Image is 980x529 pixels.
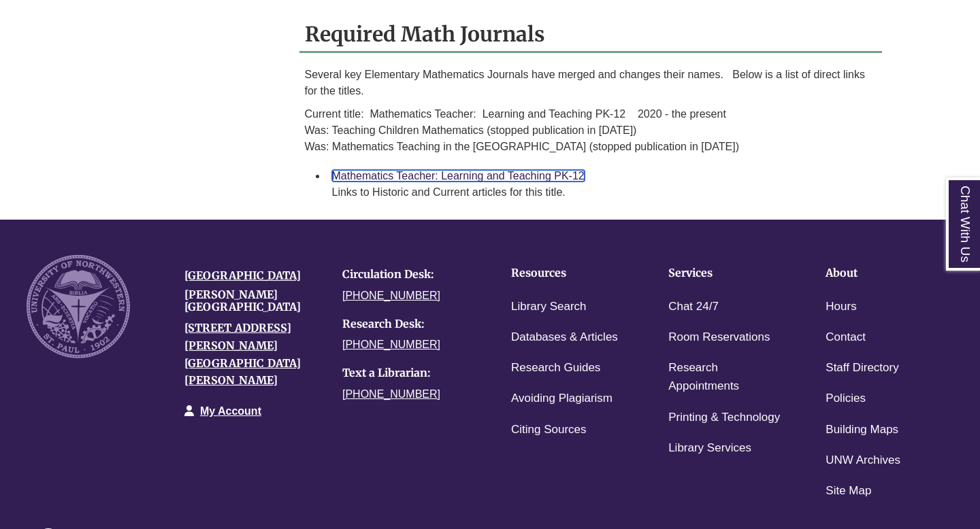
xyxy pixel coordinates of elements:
[342,318,480,330] h4: Research Desk:
[511,328,618,347] a: Databases & Articles
[668,297,719,317] a: Chat 24/7
[511,267,626,279] h4: Resources
[511,358,600,378] a: Research Guides
[826,451,900,471] a: UNW Archives
[342,339,440,350] a: [PHONE_NUMBER]
[926,233,977,252] a: Back to Top
[826,297,856,317] a: Hours
[668,439,751,458] a: Library Services
[332,170,585,182] a: Mathematics Teacher: Learning and Teaching PK-12
[668,328,770,347] a: Room Reservations
[342,290,440,301] a: [PHONE_NUMBER]
[826,389,866,409] a: Policies
[332,184,872,201] div: Links to Historic and Current articles for this title.
[668,358,783,396] a: Research Appointments
[200,405,261,417] a: My Account
[511,389,612,409] a: Avoiding Plagiarism
[668,267,783,279] h4: Services
[826,358,898,378] a: Staff Directory
[668,408,780,428] a: Printing & Technology
[184,289,322,313] h4: [PERSON_NAME][GEOGRAPHIC_DATA]
[305,106,877,155] p: Current title: Mathematics Teacher: Learning and Teaching PK-12 2020 - the present Was: Teaching ...
[305,67,877,99] p: Several key Elementary Mathematics Journals have merged and changes their names. Below is a list ...
[342,367,480,379] h4: Text a Librarian:
[826,267,941,279] h4: About
[511,420,587,440] a: Citing Sources
[184,321,301,387] a: [STREET_ADDRESS][PERSON_NAME][GEOGRAPHIC_DATA][PERSON_NAME]
[184,269,301,282] a: [GEOGRAPHIC_DATA]
[826,328,866,347] a: Contact
[826,481,871,501] a: Site Map
[342,269,480,281] h4: Circulation Desk:
[826,420,898,440] a: Building Maps
[27,255,130,358] img: UNW seal
[511,297,587,317] a: Library Search
[299,17,883,53] h2: Required Math Journals
[342,388,440,400] a: [PHONE_NUMBER]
